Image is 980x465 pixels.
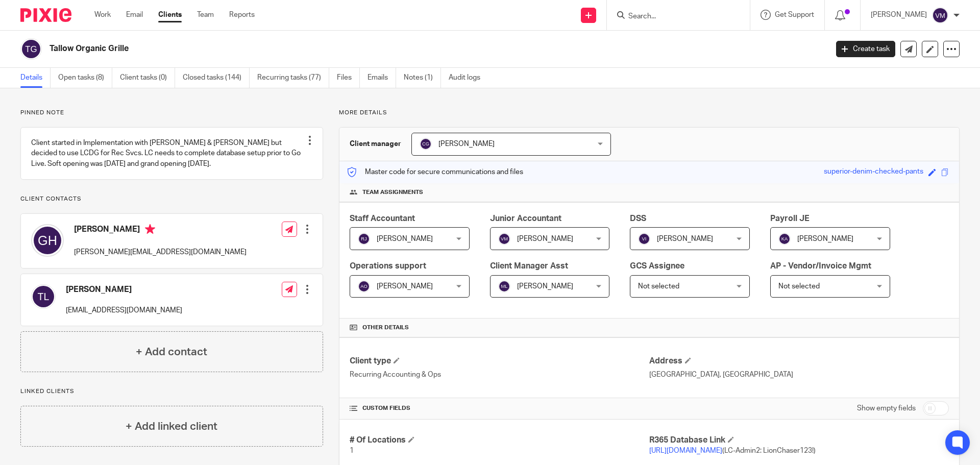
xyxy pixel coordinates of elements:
p: [GEOGRAPHIC_DATA], [GEOGRAPHIC_DATA] [649,370,949,380]
img: svg%3E [31,284,56,309]
span: [PERSON_NAME] [517,283,573,290]
a: Team [197,10,214,20]
a: Email [126,10,143,20]
a: [URL][DOMAIN_NAME] [649,447,722,454]
span: Payroll JE [770,214,810,223]
p: Pinned note [20,109,323,117]
a: Create task [836,41,895,57]
img: svg%3E [498,280,510,292]
img: svg%3E [638,233,650,245]
span: GCS Assignee [630,262,684,270]
span: Team assignments [362,188,423,197]
img: svg%3E [358,233,370,245]
span: Client Manager Asst [490,262,568,270]
h4: + Add contact [136,344,207,360]
span: [PERSON_NAME] [377,283,433,290]
h3: Client manager [350,139,401,149]
h4: [PERSON_NAME] [66,284,182,295]
a: Work [94,10,111,20]
a: Closed tasks (144) [183,68,250,88]
span: [PERSON_NAME] [517,235,573,242]
a: Details [20,68,51,88]
a: Emails [367,68,396,88]
a: Recurring tasks (77) [257,68,329,88]
img: svg%3E [20,38,42,60]
span: [PERSON_NAME] [438,140,495,148]
h2: Tallow Organic Grille [50,43,667,54]
img: svg%3E [420,138,432,150]
span: Not selected [638,283,679,290]
span: 1 [350,447,354,454]
a: Files [337,68,360,88]
h4: + Add linked client [126,419,217,434]
h4: CUSTOM FIELDS [350,404,649,412]
img: svg%3E [498,233,510,245]
img: Pixie [20,8,71,22]
a: Clients [158,10,182,20]
span: [PERSON_NAME] [797,235,853,242]
span: DSS [630,214,646,223]
div: superior-denim-checked-pants [824,166,923,178]
span: Get Support [775,11,814,18]
span: [PERSON_NAME] [657,235,713,242]
h4: Address [649,356,949,366]
input: Search [627,12,719,21]
p: More details [339,109,960,117]
i: Primary [145,224,155,234]
p: Recurring Accounting & Ops [350,370,649,380]
span: Operations support [350,262,426,270]
h4: [PERSON_NAME] [74,224,247,237]
p: Linked clients [20,387,323,396]
p: [EMAIL_ADDRESS][DOMAIN_NAME] [66,305,182,315]
a: Open tasks (8) [58,68,112,88]
p: Client contacts [20,195,323,203]
img: svg%3E [778,233,791,245]
a: Notes (1) [404,68,441,88]
span: AP - Vendor/Invoice Mgmt [770,262,871,270]
a: Reports [229,10,255,20]
h4: # Of Locations [350,435,649,446]
a: Audit logs [449,68,488,88]
a: Client tasks (0) [120,68,175,88]
span: Junior Accountant [490,214,561,223]
span: [PERSON_NAME] [377,235,433,242]
h4: R365 Database Link [649,435,949,446]
p: Master code for secure communications and files [347,167,523,177]
h4: Client type [350,356,649,366]
img: svg%3E [932,7,948,23]
img: svg%3E [31,224,64,257]
p: [PERSON_NAME][EMAIL_ADDRESS][DOMAIN_NAME] [74,247,247,257]
img: svg%3E [358,280,370,292]
label: Show empty fields [857,403,916,413]
span: (LC-Admin2: LionChaser123!) [649,447,816,454]
span: Other details [362,324,409,332]
p: [PERSON_NAME] [871,10,927,20]
span: Not selected [778,283,820,290]
span: Staff Accountant [350,214,415,223]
